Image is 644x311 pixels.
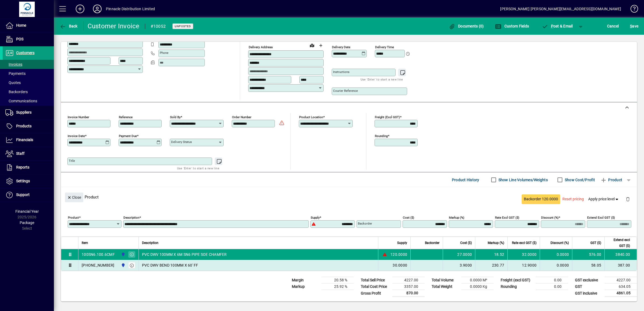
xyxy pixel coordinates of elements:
[512,240,536,246] span: Rate excl GST ($)
[536,284,568,290] td: 0.00
[494,21,530,31] button: Custom Fields
[3,106,54,119] a: Suppliers
[68,216,79,219] mat-label: Product
[16,51,34,55] span: Customers
[16,37,23,41] span: POS
[475,260,507,271] td: 230.77
[572,290,605,297] td: GST inclusive
[170,115,181,119] mat-label: Sold by
[448,21,485,31] button: Documents (0)
[88,22,140,30] div: Customer Invoice
[58,21,79,31] button: Back
[361,76,403,82] mat-hint: Use 'Enter' to start a new line
[142,263,198,268] span: PVC DWV BEND 100MM X 60' FF
[16,23,26,27] span: Home
[3,96,54,106] a: Communications
[605,277,637,284] td: 4227.00
[375,134,388,138] mat-label: Rounding
[5,90,28,94] span: Backorders
[299,115,323,119] mat-label: Product location
[16,165,29,169] span: Reports
[89,4,106,14] button: Profile
[542,24,573,28] span: ost & Email
[358,284,392,290] td: Total Cost Price
[500,5,621,13] div: [PERSON_NAME] [PERSON_NAME][EMAIL_ADDRESS][DOMAIN_NAME]
[3,60,54,69] a: Invoices
[605,284,637,290] td: 634.05
[64,195,85,200] app-page-header-button: Close
[69,159,75,163] mat-label: Title
[495,24,529,28] span: Custom Fields
[3,87,54,96] a: Backorders
[142,240,158,246] span: Description
[171,140,192,144] mat-label: Delivery status
[630,24,632,28] span: S
[119,115,133,119] mat-label: Reference
[606,21,620,31] button: Cancel
[5,71,26,76] span: Payments
[621,197,634,201] app-page-header-button: Delete
[450,175,482,185] button: Product History
[497,177,548,183] label: Show Line Volumes/Weights
[536,277,568,284] td: 0.00
[3,19,54,32] a: Home
[524,196,558,202] span: Backorder 120.0000
[495,216,519,219] mat-label: Rate excl GST ($)
[498,277,536,284] td: Freight (excl GST)
[629,21,640,31] button: Save
[333,89,358,93] mat-label: Courier Reference
[562,196,584,202] span: Reset pricing
[375,45,394,49] mat-label: Delivery time
[588,196,619,202] span: Apply price level
[175,25,191,28] span: Unposted
[3,78,54,87] a: Quotes
[390,252,407,257] span: 120.0000
[332,45,350,49] mat-label: Delivery date
[429,284,461,290] td: Total Weight
[308,41,316,50] a: View on map
[626,1,637,19] a: Knowledge Base
[5,62,22,67] span: Invoices
[392,277,425,284] td: 4227.00
[61,187,637,207] div: Product
[358,277,392,284] td: Total Sell Price
[498,284,536,290] td: Rounding
[560,194,586,204] button: Reset pricing
[65,193,83,202] button: Close
[375,115,400,119] mat-label: Freight (excl GST)
[392,284,425,290] td: 3357.00
[16,179,30,183] span: Settings
[16,193,30,197] span: Support
[604,260,637,271] td: 387.00
[142,252,227,257] span: PVC DWV 100MM X 6M SN6 PIPE SOE CHAMFER
[392,290,425,297] td: 870.00
[321,284,354,290] td: 25.92 %
[630,22,638,30] span: ave
[572,277,605,284] td: GST exclusive
[3,120,54,133] a: Products
[429,277,461,284] td: Total Volume
[54,21,84,31] app-page-header-button: Back
[160,51,168,55] mat-label: Phone
[3,33,54,46] a: POS
[608,237,630,249] span: Extend excl GST ($)
[586,194,622,204] button: Apply price level
[511,252,536,257] div: 32.0000
[621,193,634,205] button: Delete
[550,240,569,246] span: Discount (%)
[232,115,251,119] mat-label: Order number
[3,69,54,78] a: Payments
[600,176,622,184] span: Product
[16,110,32,114] span: Suppliers
[123,216,139,219] mat-label: Description
[511,263,536,268] div: 12.9000
[397,240,407,246] span: Supply
[551,24,553,28] span: P
[3,147,54,160] a: Staff
[590,240,601,246] span: GST ($)
[541,216,559,219] mat-label: Discount (%)
[452,176,479,184] span: Product History
[82,263,115,268] div: [PHONE_NUMBER]
[449,216,464,219] mat-label: Markup (%)
[82,240,88,246] span: Item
